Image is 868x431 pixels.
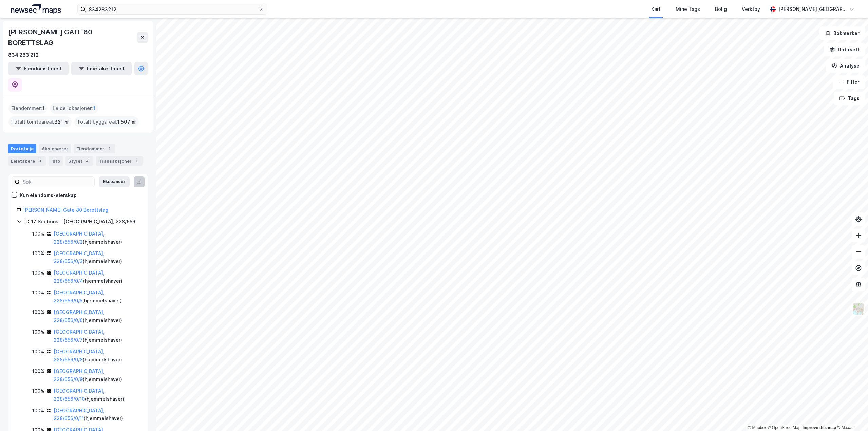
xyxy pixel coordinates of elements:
[651,5,661,13] div: Kart
[8,116,72,127] div: Totalt tomteareal :
[32,249,44,258] div: 100%
[54,367,139,383] div: ( hjemmelshaver )
[803,425,836,430] a: Improve this map
[50,103,98,114] div: Leide lokasjoner :
[20,191,77,200] div: Kun eiendoms-eierskap
[96,156,143,166] div: Transaksjoner
[39,144,71,153] div: Aksjonærer
[768,425,801,430] a: OpenStreetMap
[54,249,139,266] div: ( hjemmelshaver )
[676,5,700,13] div: Mine Tags
[748,425,767,430] a: Mapbox
[32,328,44,336] div: 100%
[86,4,259,14] input: Søk på adresse, matrikkel, gårdeiere, leietakere eller personer
[54,407,139,423] div: ( hjemmelshaver )
[834,398,868,431] iframe: Chat Widget
[99,176,130,187] button: Ekspander
[65,156,93,166] div: Styret
[852,302,865,315] img: Z
[834,92,865,105] button: Tags
[54,308,139,324] div: ( hjemmelshaver )
[54,329,105,343] a: [GEOGRAPHIC_DATA], 228/656/0/7
[32,407,44,415] div: 100%
[54,270,105,284] a: [GEOGRAPHIC_DATA], 228/656/0/4
[32,387,44,395] div: 100%
[32,308,44,316] div: 100%
[742,5,760,13] div: Verktøy
[93,104,95,112] span: 1
[117,118,136,126] span: 1 507 ㎡
[71,62,132,75] button: Leietakertabell
[8,103,47,114] div: Eiendommer :
[20,177,94,187] input: Søk
[54,349,105,362] a: [GEOGRAPHIC_DATA], 228/656/0/8
[54,388,105,402] a: [GEOGRAPHIC_DATA], 228/656/0/10
[32,230,44,238] div: 100%
[715,5,727,13] div: Bolig
[54,288,139,305] div: ( hjemmelshaver )
[8,26,137,48] div: [PERSON_NAME] GATE 80 BORETTSLAG
[54,348,139,364] div: ( hjemmelshaver )
[31,218,135,226] div: 17 Sections - [GEOGRAPHIC_DATA], 228/656
[106,145,113,152] div: 1
[54,269,139,285] div: ( hjemmelshaver )
[54,231,105,245] a: [GEOGRAPHIC_DATA], 228/656/0/2
[32,348,44,356] div: 100%
[74,116,139,127] div: Totalt byggareal :
[133,157,140,164] div: 1
[8,156,46,166] div: Leietakere
[54,118,69,126] span: 321 ㎡
[23,207,108,213] a: [PERSON_NAME] Gate 80 Borettslag
[54,328,139,344] div: ( hjemmelshaver )
[824,43,865,56] button: Datasett
[84,157,91,164] div: 4
[49,156,63,166] div: Info
[74,144,115,153] div: Eiendommer
[8,144,36,153] div: Portefølje
[54,309,105,323] a: [GEOGRAPHIC_DATA], 228/656/0/6
[32,269,44,277] div: 100%
[833,75,865,89] button: Filter
[54,289,105,303] a: [GEOGRAPHIC_DATA], 228/656/0/5
[36,157,43,164] div: 3
[819,26,865,40] button: Bokmerker
[778,5,846,13] div: [PERSON_NAME][GEOGRAPHIC_DATA]
[8,51,39,59] div: 834 283 212
[32,367,44,375] div: 100%
[32,288,44,297] div: 100%
[42,104,44,112] span: 1
[54,368,105,382] a: [GEOGRAPHIC_DATA], 228/656/0/9
[826,59,865,73] button: Analyse
[54,250,105,264] a: [GEOGRAPHIC_DATA], 228/656/0/3
[54,408,105,421] a: [GEOGRAPHIC_DATA], 228/656/0/11
[54,230,139,246] div: ( hjemmelshaver )
[8,62,69,75] button: Eiendomstabell
[54,387,139,403] div: ( hjemmelshaver )
[11,4,61,14] img: logo.a4113a55bc3d86da70a041830d287a7e.svg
